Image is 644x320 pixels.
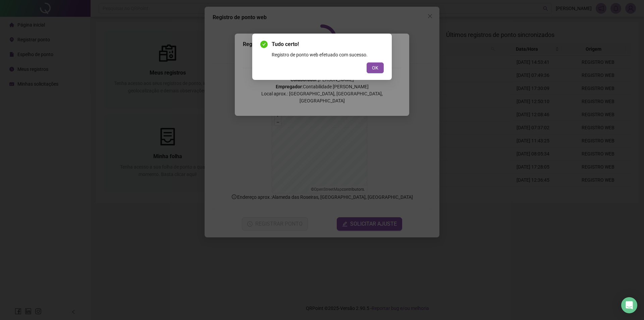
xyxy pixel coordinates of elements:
[272,51,384,58] div: Registro de ponto web efetuado com sucesso.
[272,40,384,48] span: Tudo certo!
[621,297,637,313] div: Open Intercom Messenger
[260,41,268,48] span: check-circle
[372,64,378,72] span: OK
[367,62,384,73] button: OK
